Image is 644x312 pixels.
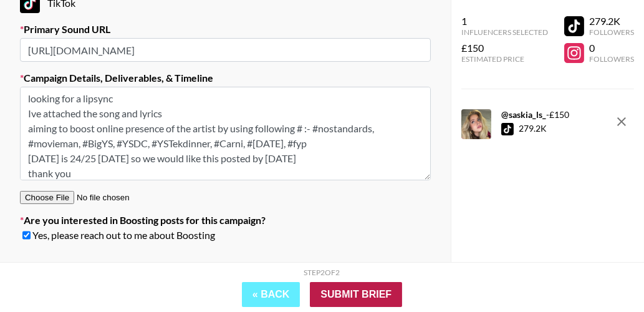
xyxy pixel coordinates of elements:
button: remove [609,109,634,134]
input: Submit Brief [310,282,402,307]
div: £150 [461,42,548,54]
button: « Back [242,282,300,307]
input: https://www.tiktok.com/music/Old-Town-Road-6683330941219244813 [20,38,431,62]
div: - £ 150 [501,109,569,120]
label: Campaign Details, Deliverables, & Timeline [20,72,431,84]
div: Estimated Price [461,54,548,64]
label: Primary Sound URL [20,23,431,36]
iframe: Drift Widget Chat Controller [582,250,629,297]
div: Influencers Selected [461,27,548,37]
label: Are you interested in Boosting posts for this campaign? [20,214,431,227]
div: 279.2K [519,123,547,135]
span: Yes, please reach out to me about Boosting [32,229,215,241]
div: Followers [589,54,634,64]
div: Step 2 of 2 [304,268,340,277]
div: 1 [461,15,548,27]
div: 279.2K [589,15,634,27]
strong: @ saskia_ls_ [501,109,546,120]
div: 0 [589,42,634,54]
div: Followers [589,27,634,37]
